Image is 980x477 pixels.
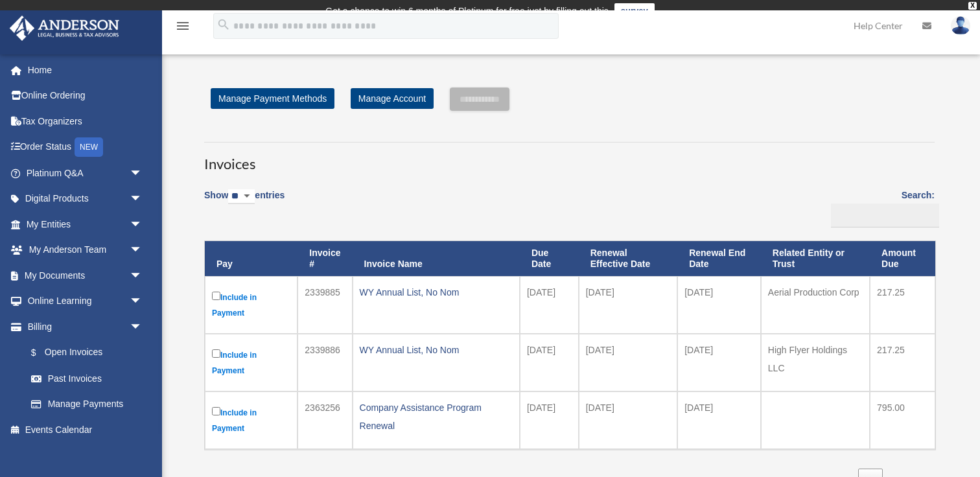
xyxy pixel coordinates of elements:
[870,276,935,334] td: 217.25
[870,334,935,391] td: 217.25
[130,211,156,238] span: arrow_drop_down
[212,292,220,300] input: Include in Payment
[297,391,352,449] td: 2363256
[9,314,156,340] a: Billingarrow_drop_down
[38,345,45,361] span: $
[297,276,352,334] td: 2339885
[520,391,579,449] td: [DATE]
[761,334,870,391] td: High Flyer Holdings LLC
[968,2,977,10] div: close
[761,276,870,334] td: Aerial Production Corp
[520,276,579,334] td: [DATE]
[9,237,162,263] a: My Anderson Teamarrow_drop_down
[212,289,290,321] label: Include in Payment
[579,391,677,449] td: [DATE]
[826,187,935,227] label: Search:
[325,3,609,19] div: Get a chance to win 6 months of Platinum for free just by filling out this
[130,288,156,315] span: arrow_drop_down
[579,276,677,334] td: [DATE]
[761,241,870,276] th: Related Entity or Trust: activate to sort column ascending
[130,237,156,264] span: arrow_drop_down
[9,288,162,314] a: Online Learningarrow_drop_down
[579,241,677,276] th: Renewal Effective Date: activate to sort column ascending
[351,88,434,109] a: Manage Account
[212,407,220,415] input: Include in Payment
[677,276,761,334] td: [DATE]
[9,83,162,109] a: Online Ordering
[18,391,156,417] a: Manage Payments
[212,349,220,358] input: Include in Payment
[579,334,677,391] td: [DATE]
[9,262,162,288] a: My Documentsarrow_drop_down
[18,340,149,366] a: $Open Invoices
[130,186,156,213] span: arrow_drop_down
[228,189,255,204] select: Showentries
[9,134,162,161] a: Order StatusNEW
[677,241,761,276] th: Renewal End Date: activate to sort column ascending
[204,142,935,174] h3: Invoices
[211,88,334,109] a: Manage Payment Methods
[9,57,162,83] a: Home
[18,366,156,391] a: Past Invoices
[205,241,297,276] th: Pay: activate to sort column descending
[6,16,123,41] img: Anderson Advisors Platinum Portal
[870,241,935,276] th: Amount Due: activate to sort column ascending
[9,417,162,443] a: Events Calendar
[212,404,290,436] label: Include in Payment
[297,241,352,276] th: Invoice #: activate to sort column ascending
[353,241,520,276] th: Invoice Name: activate to sort column ascending
[360,399,513,435] div: Company Assistance Program Renewal
[520,334,579,391] td: [DATE]
[677,391,761,449] td: [DATE]
[9,108,162,134] a: Tax Organizers
[130,160,156,187] span: arrow_drop_down
[130,314,156,340] span: arrow_drop_down
[831,204,939,228] input: Search:
[130,262,156,289] span: arrow_drop_down
[75,137,103,157] div: NEW
[360,283,513,301] div: WY Annual List, No Nom
[9,186,162,212] a: Digital Productsarrow_drop_down
[614,3,655,19] a: survey
[520,241,579,276] th: Due Date: activate to sort column ascending
[175,18,191,34] i: menu
[951,16,970,35] img: User Pic
[9,160,162,186] a: Platinum Q&Aarrow_drop_down
[212,347,290,378] label: Include in Payment
[297,334,352,391] td: 2339886
[216,17,231,32] i: search
[204,187,285,217] label: Show entries
[870,391,935,449] td: 795.00
[175,23,191,34] a: menu
[9,211,162,237] a: My Entitiesarrow_drop_down
[360,341,513,359] div: WY Annual List, No Nom
[677,334,761,391] td: [DATE]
